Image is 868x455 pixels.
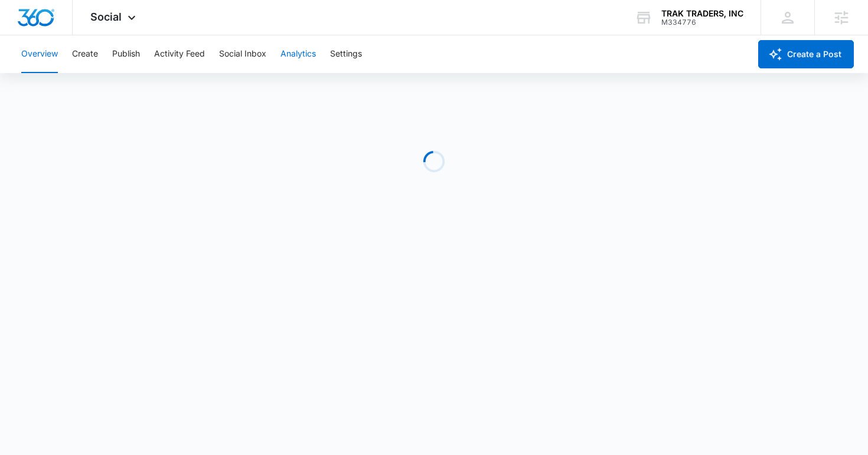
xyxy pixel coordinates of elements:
[661,9,743,18] div: account name
[661,18,743,27] div: account id
[112,35,140,73] button: Publish
[280,35,316,73] button: Analytics
[21,35,58,73] button: Overview
[330,35,362,73] button: Settings
[219,35,266,73] button: Social Inbox
[90,11,122,23] span: Social
[758,40,854,68] button: Create a Post
[72,35,98,73] button: Create
[154,35,205,73] button: Activity Feed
